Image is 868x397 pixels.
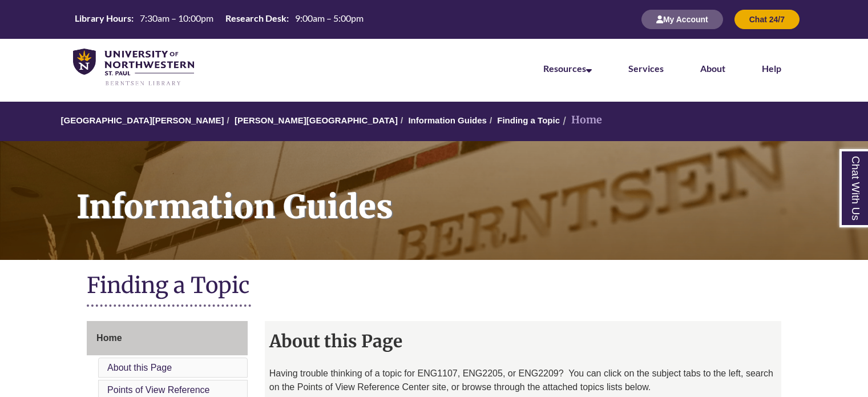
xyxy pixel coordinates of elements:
th: Research Desk: [221,12,290,25]
a: Information Guides [408,115,487,125]
a: Finding a Topic [497,115,560,125]
a: Home [87,321,248,355]
table: Hours Today [70,12,368,26]
span: Home [96,333,122,343]
a: [GEOGRAPHIC_DATA][PERSON_NAME] [60,115,224,125]
h1: Information Guides [64,141,868,245]
a: [PERSON_NAME][GEOGRAPHIC_DATA] [235,115,398,125]
th: Library Hours: [70,12,135,25]
a: Resources [543,63,592,74]
p: Having trouble thinking of a topic for ENG1107, ENG2205, or ENG2209? You can click on the subject... [269,367,777,394]
button: Chat 24/7 [734,10,800,29]
a: About this Page [107,363,172,372]
h1: Finding a Topic [87,271,781,302]
img: UNWSP Library Logo [73,49,194,87]
button: My Account [641,10,723,29]
span: 9:00am – 5:00pm [295,13,364,23]
h2: About this Page [265,327,781,355]
a: Help [762,63,781,74]
a: Services [628,63,664,74]
a: About [700,63,725,74]
span: 7:30am – 10:00pm [140,13,213,23]
a: My Account [641,14,723,24]
a: Hours Today [70,12,368,27]
a: Chat 24/7 [734,14,800,24]
li: Home [560,112,602,129]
